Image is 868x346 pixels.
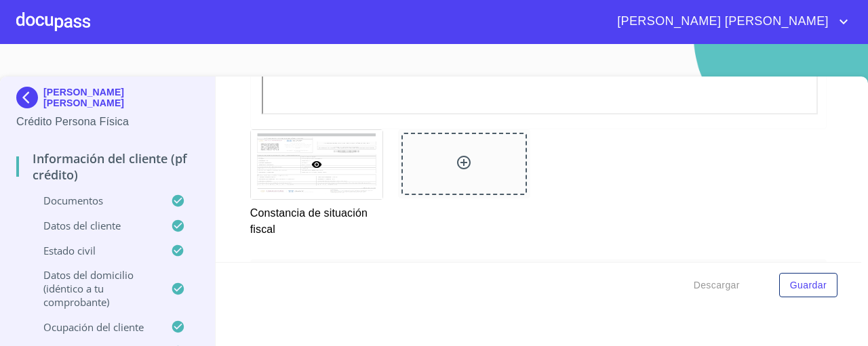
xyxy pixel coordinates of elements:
[16,320,171,334] p: Ocupación del Cliente
[16,87,199,114] div: [PERSON_NAME] [PERSON_NAME]
[779,273,837,298] button: Guardar
[607,11,835,33] span: [PERSON_NAME] [PERSON_NAME]
[250,200,382,238] p: Constancia de situación fiscal
[607,11,852,33] button: account of current user
[16,194,171,207] p: Documentos
[16,244,171,257] p: Estado Civil
[688,273,745,298] button: Descargar
[16,87,43,108] img: Docupass spot blue
[694,277,740,294] span: Descargar
[16,268,171,309] p: Datos del domicilio (idéntico a tu comprobante)
[43,87,199,108] p: [PERSON_NAME] [PERSON_NAME]
[790,277,827,294] span: Guardar
[16,114,199,130] p: Crédito Persona Física
[16,219,171,232] p: Datos del cliente
[16,150,199,183] p: Información del cliente (PF crédito)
